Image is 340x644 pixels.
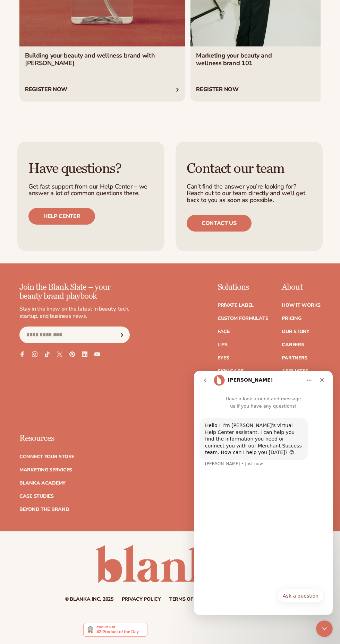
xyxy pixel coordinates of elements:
[19,494,54,499] a: Case Studies
[19,507,69,512] a: Beyond the brand
[282,329,309,334] a: Our Story
[19,305,130,320] p: Stay in the know on the latest in beauty, tech, startup, and business news.
[282,369,308,374] a: Affiliates
[28,161,153,176] h3: Have questions?
[282,283,321,292] p: About
[218,329,230,334] a: Face
[19,434,204,443] p: Resources
[19,283,130,301] p: Join the Blank Slate – your beauty brand playbook
[19,481,66,486] a: Blanka Academy
[218,356,229,360] a: Eyes
[114,327,129,343] button: Subscribe
[218,316,268,321] a: Custom formulate
[153,623,257,641] iframe: Customer reviews powered by Trustpilot
[28,183,153,197] p: Get fast support from our Help Center – we answer a lot of common questions there.
[28,208,95,225] a: Help center
[282,356,307,360] a: Partners
[187,183,312,204] p: Can’t find the answer you’re looking for? Reach out to our team directly and we’ll get back to yo...
[218,303,254,308] a: Private label
[187,161,312,176] h3: Contact our team
[169,597,214,602] a: Terms of service
[218,369,243,374] a: Skin Care
[218,283,268,292] p: Solutions
[218,342,228,347] a: Lips
[65,596,113,602] small: © Blanka Inc. 2025
[194,371,333,615] iframe: Intercom live chat
[316,620,333,637] iframe: Intercom live chat
[19,454,74,459] a: Connect your store
[282,316,301,321] a: Pricing
[83,623,147,637] img: Blanka - Start a beauty or cosmetic line in under 5 minutes | Product Hunt
[282,342,304,347] a: Careers
[19,468,72,472] a: Marketing services
[122,597,161,602] a: Privacy policy
[282,303,321,308] a: How It Works
[187,215,252,232] a: Contact us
